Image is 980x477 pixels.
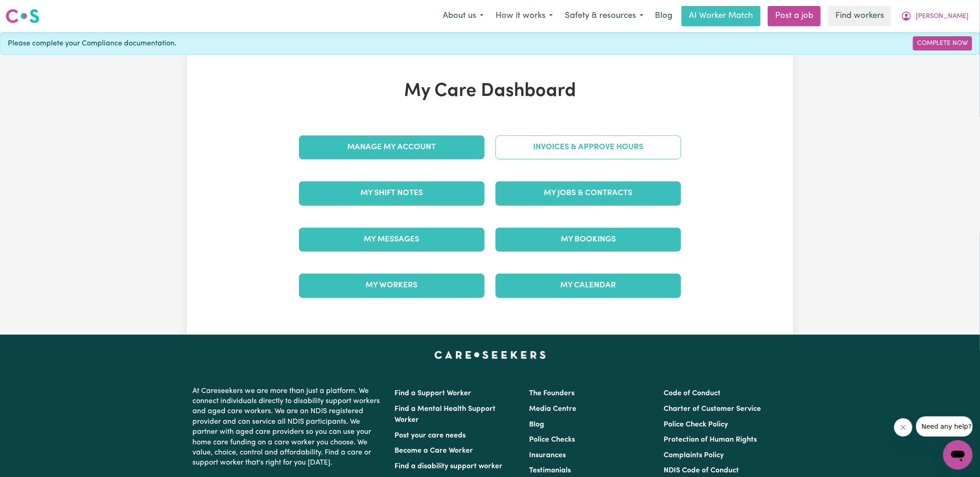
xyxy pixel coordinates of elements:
button: Safety & resources [559,6,649,26]
a: Find a Support Worker [394,390,471,397]
a: Invoices & Approve Hours [496,135,681,159]
a: Charter of Customer Service [664,405,761,413]
button: How it works [490,6,559,26]
a: Post a job [768,6,821,26]
a: My Jobs & Contracts [496,181,681,205]
a: Police Checks [529,436,575,443]
a: My Calendar [496,274,681,297]
a: Post your care needs [394,432,466,439]
a: My Messages [299,228,484,252]
a: AI Worker Match [681,6,760,26]
a: Blog [529,421,544,428]
a: The Founders [529,390,574,397]
span: [PERSON_NAME] [916,11,969,22]
a: Find a disability support worker [394,463,502,470]
a: Find a Mental Health Support Worker [394,405,496,424]
a: Careseekers home page [434,351,546,359]
a: Police Check Policy [664,421,728,428]
a: Complete Now [913,36,972,51]
a: Complaints Policy [664,452,724,459]
a: Testimonials [529,467,571,474]
a: Find workers [828,6,891,26]
a: My Shift Notes [299,181,484,205]
p: At Careseekers we are more than just a platform. We connect individuals directly to disability su... [192,382,383,472]
iframe: Button to launch messaging window [943,440,973,470]
a: My Bookings [496,228,681,252]
a: My Workers [299,274,484,297]
a: Insurances [529,452,566,459]
h1: My Care Dashboard [293,80,687,102]
iframe: Message from company [916,416,973,437]
a: Careseekers logo [6,6,39,27]
a: Code of Conduct [664,390,721,397]
a: Protection of Human Rights [664,436,757,443]
a: NDIS Code of Conduct [664,467,739,474]
a: Media Centre [529,405,576,413]
iframe: Close message [894,418,912,437]
span: Please complete your Compliance documentation. [8,38,176,49]
a: Manage My Account [299,135,484,159]
button: My Account [895,6,974,26]
img: Careseekers logo [6,8,39,24]
button: About us [437,6,490,26]
a: Blog [649,6,678,26]
a: Become a Care Worker [394,447,473,455]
